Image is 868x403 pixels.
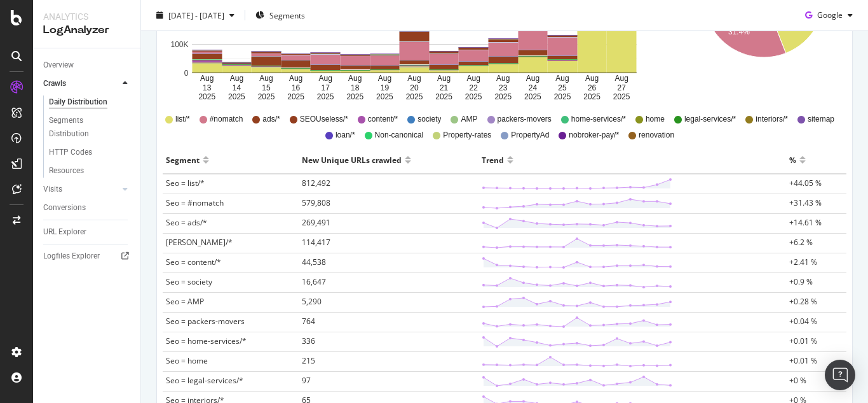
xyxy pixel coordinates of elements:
[639,130,674,141] span: renovation
[494,92,512,101] text: 2025
[613,92,630,101] text: 2025
[406,92,423,101] text: 2025
[198,92,215,101] text: 2025
[166,296,204,307] span: Seo = AMP
[571,114,626,125] span: home-services/*
[300,114,348,125] span: SEOUseless/*
[618,83,627,92] text: 27
[499,83,508,92] text: 23
[588,83,597,92] text: 26
[302,178,330,188] span: 812,492
[417,114,441,125] span: society
[407,74,421,83] text: Aug
[259,74,273,83] text: Aug
[302,336,315,346] span: 336
[210,114,243,125] span: #nomatch
[322,83,330,92] text: 17
[43,59,74,72] div: Overview
[302,316,315,327] span: 764
[511,130,549,141] span: PropertyAd
[375,130,424,141] span: Non-canonical
[233,83,241,92] text: 14
[166,237,233,248] span: [PERSON_NAME]/*
[302,375,311,386] span: 97
[43,77,119,90] a: Crawls
[151,5,240,25] button: [DATE] - [DATE]
[302,355,315,366] span: 215
[467,74,480,83] text: Aug
[302,257,326,267] span: 44,538
[555,74,569,83] text: Aug
[684,114,736,125] span: legal-services/*
[166,355,208,366] span: Seo = home
[376,92,393,101] text: 2025
[302,276,326,287] span: 16,647
[43,225,86,239] div: URL Explorer
[789,276,813,287] span: +0.9 %
[228,92,245,101] text: 2025
[302,237,330,248] span: 114,417
[287,92,304,101] text: 2025
[43,201,132,215] a: Conversions
[230,74,243,83] text: Aug
[175,114,190,125] span: list/*
[465,92,482,101] text: 2025
[558,83,567,92] text: 25
[529,83,538,92] text: 24
[292,83,301,92] text: 16
[302,296,322,307] span: 5,290
[43,183,119,196] a: Visits
[49,146,132,159] a: HTTP Codes
[440,83,449,92] text: 21
[43,183,62,196] div: Visits
[200,74,214,83] text: Aug
[378,74,391,83] text: Aug
[49,95,107,109] div: Daily Distribution
[789,316,817,327] span: +0.04 %
[269,10,305,20] span: Segments
[166,276,212,287] span: Seo = society
[43,59,132,72] a: Overview
[789,197,822,208] span: +31.43 %
[825,360,855,390] div: Open Intercom Messenger
[258,92,275,101] text: 2025
[49,164,84,178] div: Resources
[317,92,334,101] text: 2025
[498,114,552,125] span: packers-movers
[262,114,280,125] span: ads/*
[262,83,271,92] text: 15
[789,375,806,386] span: +0 %
[443,130,491,141] span: Property-rates
[43,77,66,90] div: Crawls
[49,114,119,141] div: Segments Distribution
[43,250,132,263] a: Logfiles Explorer
[250,5,310,25] button: Segments
[166,178,205,188] span: Seo = list/*
[49,164,132,178] a: Resources
[789,336,817,346] span: +0.01 %
[410,83,419,92] text: 20
[166,336,247,346] span: Seo = home-services/*
[789,296,817,307] span: +0.28 %
[526,74,539,83] text: Aug
[336,130,355,141] span: loan/*
[756,114,788,125] span: interiors/*
[166,316,245,327] span: Seo = packers-movers
[170,40,188,49] text: 100K
[346,92,363,101] text: 2025
[435,92,452,101] text: 2025
[524,92,541,101] text: 2025
[437,74,451,83] text: Aug
[646,114,665,125] span: home
[789,355,817,366] span: +0.01 %
[166,217,207,228] span: Seo = ads/*
[184,69,189,78] text: 0
[49,146,92,159] div: HTTP Codes
[554,92,571,101] text: 2025
[203,83,212,92] text: 13
[166,375,243,386] span: Seo = legal-services/*
[817,10,843,20] span: Google
[302,217,330,228] span: 269,491
[615,74,628,83] text: Aug
[482,150,504,170] div: Trend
